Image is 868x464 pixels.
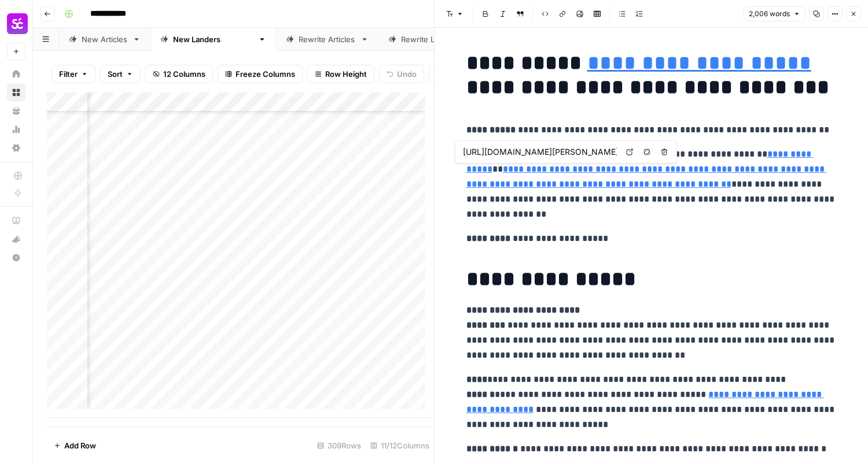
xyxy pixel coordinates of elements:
button: Undo [379,65,424,83]
a: AirOps Academy [7,211,25,230]
span: 2,006 words [749,9,790,19]
span: Sort [108,68,123,80]
button: Add Row [47,436,103,455]
div: New [PERSON_NAME] [173,34,253,45]
div: Rewrite Articles [299,34,356,45]
span: Row Height [325,68,367,80]
span: Freeze Columns [236,68,295,80]
div: New Articles [82,34,128,45]
a: Rewrite [PERSON_NAME] [378,28,515,51]
img: Smartcat Logo [7,13,28,34]
button: Help + Support [7,248,25,267]
a: Usage [7,120,25,139]
button: Freeze Columns [218,65,303,83]
button: 12 Columns [145,65,213,83]
div: 309 Rows [312,436,366,455]
button: Sort [100,65,141,83]
div: 11/12 Columns [366,436,434,455]
div: Rewrite [PERSON_NAME] [401,34,492,45]
a: Your Data [7,102,25,120]
a: Home [7,65,25,83]
a: New [PERSON_NAME] [150,28,276,51]
a: New Articles [59,28,150,51]
button: Row Height [307,65,374,83]
span: Filter [59,68,78,80]
div: What's new? [8,231,25,248]
a: Browse [7,83,25,102]
button: What's new? [7,230,25,248]
a: Rewrite Articles [276,28,378,51]
span: Add Row [64,440,96,451]
button: Workspace: Smartcat [7,9,25,38]
button: 2,006 words [744,6,806,21]
a: Settings [7,139,25,157]
span: Undo [397,68,417,80]
span: 12 Columns [163,68,205,80]
button: Filter [52,65,95,83]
